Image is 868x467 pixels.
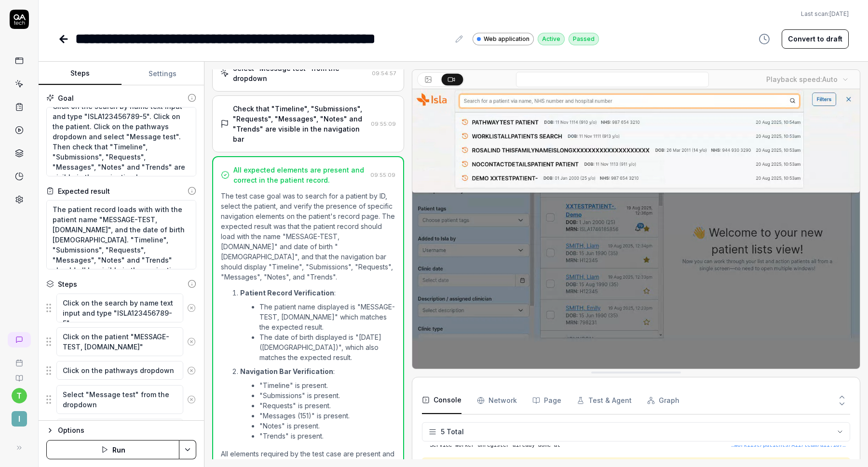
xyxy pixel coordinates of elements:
[473,32,534,45] a: Web application
[430,441,846,450] pre: Service worker unregister already done at
[46,293,196,323] div: Suggestions
[731,441,846,450] div: …worklist/patients/All/team/all : 187 : 18
[532,387,561,414] button: Page
[240,366,395,376] p: :
[801,10,849,18] button: Last scan:[DATE]
[259,411,395,421] li: "Messages (151)" is present.
[647,387,679,414] button: Graph
[370,172,395,178] time: 09:55:09
[46,327,196,357] div: Suggestions
[12,388,27,403] button: t
[12,411,27,427] span: I
[801,10,849,18] span: Last scan:
[371,120,396,127] time: 09:55:09
[183,332,200,351] button: Remove step
[58,186,110,196] div: Expected result
[372,70,396,77] time: 09:54:57
[259,431,395,441] li: "Trends" is present.
[4,403,34,428] button: I
[233,165,366,185] div: All expected elements are present and correct in the patient record.
[422,387,461,414] button: Console
[484,35,529,43] span: Web application
[782,29,849,49] button: Convert to draft
[221,191,395,282] p: The test case goal was to search for a patient by ID, select the patient, and verify the presence...
[240,288,395,298] p: :
[46,360,196,381] div: Suggestions
[58,279,77,289] div: Steps
[577,387,632,414] button: Test & Agent
[183,361,200,380] button: Remove step
[58,425,196,436] div: Options
[183,390,200,409] button: Remove step
[259,421,395,431] li: "Notes" is present.
[766,74,838,84] div: Playback speed:
[183,298,200,318] button: Remove step
[240,289,334,297] strong: Patient Record Verification
[46,440,179,459] button: Run
[46,425,196,436] button: Options
[39,62,122,85] button: Steps
[259,380,395,390] li: "Timeline" is present.
[569,33,599,45] div: Passed
[8,332,31,347] a: New conversation
[753,29,776,49] button: View version history
[538,33,565,45] div: Active
[477,387,517,414] button: Network
[46,385,196,414] div: Suggestions
[4,367,34,382] a: Documentation
[122,62,204,85] button: Settings
[58,93,74,103] div: Goal
[4,351,34,367] a: Book a call with us
[259,332,395,362] li: The date of birth displayed is "[DATE] ([DEMOGRAPHIC_DATA])", which also matches the expected res...
[259,302,395,332] li: The patient name displayed is "MESSAGE-TEST, [DOMAIN_NAME]" which matches the expected result.
[233,63,368,83] div: Select "Message test" from the dropdown
[259,400,395,411] li: "Requests" is present.
[259,390,395,400] li: "Submissions" is present.
[240,367,333,375] strong: Navigation Bar Verification
[233,104,367,144] div: Check that "Timeline", "Submissions", "Requests", "Messages", "Notes" and "Trends" are visible in...
[829,10,849,17] time: [DATE]
[731,441,846,450] button: …worklist/patients/All/team/all:187:18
